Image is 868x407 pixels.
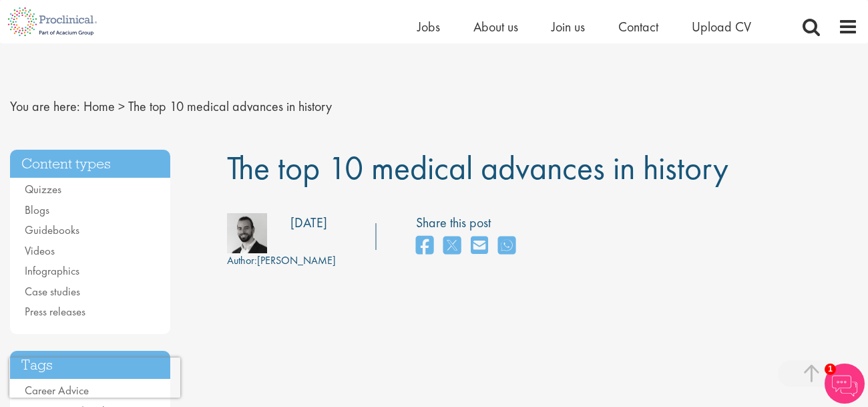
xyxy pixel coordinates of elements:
a: Join us [552,18,585,35]
span: You are here: [10,98,80,115]
a: About us [473,18,518,35]
label: Share this post [416,213,522,233]
span: Author: [227,253,257,267]
a: Quizzes [25,182,61,196]
a: share on facebook [416,232,433,261]
h3: Content types [10,150,170,178]
div: [PERSON_NAME] [227,253,336,269]
a: share on whats app [498,232,515,261]
span: 1 [825,364,836,375]
a: Contact [618,18,658,35]
span: The top 10 medical advances in history [128,98,332,115]
a: Infographics [25,263,79,278]
h3: Tags [10,351,170,380]
a: share on twitter [443,232,461,261]
img: 76d2c18e-6ce3-4617-eefd-08d5a473185b [227,213,267,253]
a: Videos [25,243,55,258]
a: Guidebooks [25,223,79,237]
a: Jobs [417,18,440,35]
a: Blogs [25,202,49,217]
a: Upload CV [692,18,751,35]
a: Press releases [25,304,85,319]
a: Case studies [25,284,80,299]
span: > [118,98,125,115]
iframe: reCAPTCHA [9,358,180,398]
div: [DATE] [290,213,327,233]
span: The top 10 medical advances in history [227,146,728,189]
a: share on email [471,232,488,261]
a: breadcrumb link [83,98,115,115]
img: Chatbot [825,364,865,404]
